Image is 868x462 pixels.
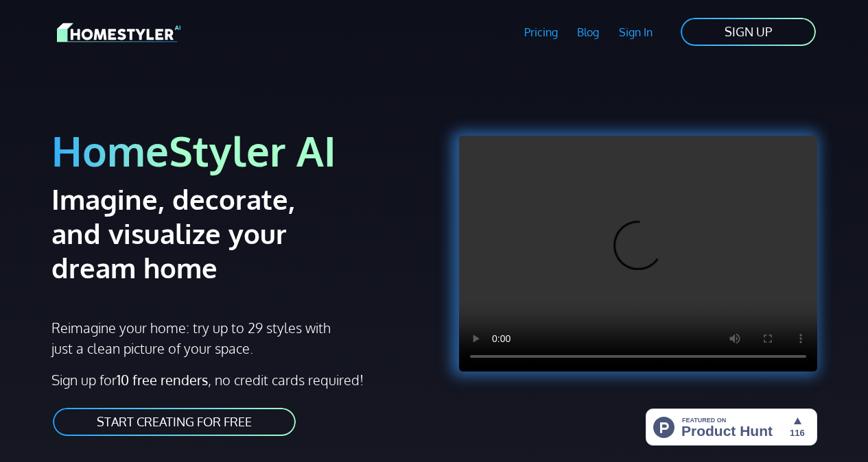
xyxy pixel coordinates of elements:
[117,371,208,389] strong: 10 free renders
[51,182,351,284] h2: Imagine, decorate, and visualize your dream home
[57,21,180,45] img: HomeStyler AI logo
[51,317,333,358] p: Reimagine your home: try up to 29 styles with just a clean picture of your space.
[51,125,426,176] h1: HomeStyler AI
[567,16,609,48] a: Blog
[51,369,426,390] p: Sign up for , no credit cards required!
[51,406,297,437] a: START CREATING FOR FREE
[679,16,817,47] a: SIGN UP
[609,16,663,48] a: Sign In
[514,16,567,48] a: Pricing
[646,409,817,446] img: HomeStyler AI - Interior Design Made Easy: One Click to Your Dream Home | Product Hunt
